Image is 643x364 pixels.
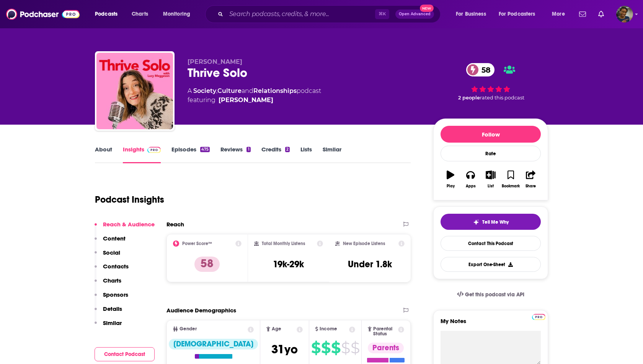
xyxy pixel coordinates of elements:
div: Search podcasts, credits, & more... [212,5,448,23]
span: More [552,9,565,19]
div: List [488,184,494,188]
p: 58 [194,257,220,272]
div: 475 [200,147,210,152]
a: Society [193,87,216,94]
button: Play [441,166,460,193]
span: $ [341,342,350,354]
a: Charts [127,8,153,20]
p: Social [103,249,120,256]
span: [PERSON_NAME] [188,58,242,65]
img: Podchaser - Follow, Share and Rate Podcasts [6,7,80,21]
button: Apps [460,166,480,193]
span: 58 [474,63,494,76]
a: Pro website [532,313,545,320]
h2: Audience Demographics [166,307,236,314]
img: Podchaser Pro [147,147,161,153]
button: Charts [95,277,121,291]
h2: New Episode Listens [343,241,385,246]
p: Contacts [103,263,129,270]
a: Contact This Podcast [441,236,541,251]
label: My Notes [441,317,541,331]
span: 2 people [458,95,480,101]
span: $ [351,342,359,354]
span: Parental Status [373,327,397,336]
img: Thrive Solo [96,53,173,129]
span: $ [321,342,330,354]
span: , [216,87,217,94]
span: and [242,87,253,94]
button: open menu [494,8,547,20]
div: Rate [441,146,541,161]
button: open menu [450,8,496,20]
span: Charts [132,9,148,19]
span: Podcasts [95,9,118,19]
a: InsightsPodchaser Pro [123,146,161,163]
div: Play [447,184,455,188]
h2: Reach [166,221,184,228]
span: 31 yo [271,342,298,357]
button: Reach & Audience [95,221,155,235]
span: Open Advanced [399,12,431,16]
div: 1 [246,147,250,152]
span: Age [272,327,281,331]
p: Similar [103,319,122,327]
p: Details [103,305,122,312]
span: Tell Me Why [482,219,509,225]
span: $ [331,342,340,354]
a: Similar [323,146,341,163]
span: Monitoring [163,9,190,19]
p: Content [103,235,126,242]
button: Share [521,166,541,193]
h2: Power Score™ [182,241,212,246]
span: Get this podcast via API [465,291,524,298]
span: rated this podcast [480,95,524,101]
span: ⌘ K [375,9,389,19]
a: Show notifications dropdown [595,8,607,21]
span: New [420,5,434,12]
button: Content [95,235,126,249]
button: Follow [441,126,541,143]
img: tell me why sparkle [473,219,479,225]
button: Similar [95,319,122,333]
div: [DEMOGRAPHIC_DATA] [169,339,258,349]
button: open menu [158,8,200,20]
button: Contact Podcast [95,347,155,361]
a: Lists [300,146,312,163]
button: tell me why sparkleTell Me Why [441,214,541,230]
a: Relationships [253,87,297,94]
button: List [481,166,501,193]
h3: 19k-29k [273,258,304,270]
a: Culture [217,87,242,94]
button: Social [95,249,120,263]
a: Episodes475 [171,146,210,163]
h1: Podcast Insights [95,194,164,205]
button: Open AdvancedNew [395,10,434,19]
a: Lucy Meggeson [219,96,273,105]
img: Podchaser Pro [532,314,545,320]
h3: Under 1.8k [348,258,392,270]
button: Show profile menu [616,6,633,23]
a: Credits2 [261,146,290,163]
a: Reviews1 [220,146,250,163]
img: User Profile [616,6,633,23]
span: For Business [456,9,486,19]
button: Sponsors [95,291,128,305]
span: Gender [180,327,197,331]
span: For Podcasters [499,9,535,19]
span: $ [311,342,320,354]
span: Income [320,327,337,331]
button: Bookmark [501,166,521,193]
a: About [95,146,112,163]
button: Details [95,305,122,319]
p: Sponsors [103,291,128,298]
p: Reach & Audience [103,221,155,228]
span: featuring [188,96,321,105]
div: Bookmark [502,184,520,188]
button: Contacts [95,263,129,277]
div: 58 2 peoplerated this podcast [433,58,548,106]
button: open menu [547,8,574,20]
div: 2 [285,147,290,152]
div: Parents [368,343,404,353]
